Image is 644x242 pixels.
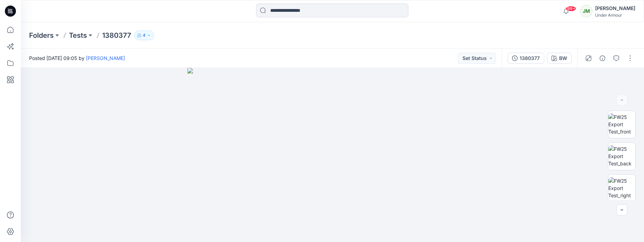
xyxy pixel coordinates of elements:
[559,54,567,62] div: BW
[597,53,608,64] button: Details
[608,177,635,199] img: FW25 Export Test_right
[134,31,154,40] button: 4
[143,32,145,39] p: 4
[69,31,87,40] a: Tests
[102,31,131,40] p: 1380377
[547,53,572,64] button: BW
[29,31,54,40] a: Folders
[86,55,125,61] a: [PERSON_NAME]
[595,4,635,12] div: [PERSON_NAME]
[29,54,125,62] span: Posted [DATE] 09:05 by
[520,54,540,62] div: 1380377
[580,5,592,17] div: JM
[608,145,635,167] img: FW25 Export Test_back
[608,113,635,135] img: FW25 Export Test_front
[508,53,544,64] button: 1380377
[566,6,576,11] span: 99+
[595,12,635,18] div: Under Armour
[187,68,477,242] img: eyJhbGciOiJIUzI1NiIsImtpZCI6IjAiLCJzbHQiOiJzZXMiLCJ0eXAiOiJKV1QifQ.eyJkYXRhIjp7InR5cGUiOiJzdG9yYW...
